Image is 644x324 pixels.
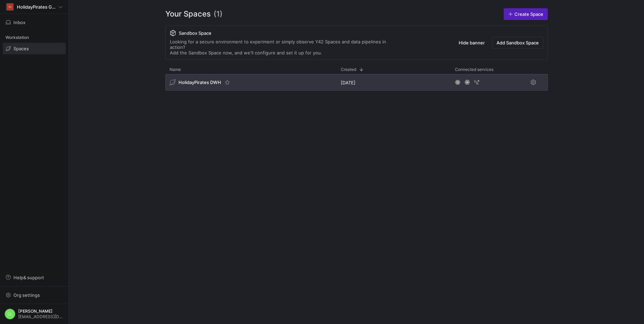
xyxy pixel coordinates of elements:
[514,11,543,17] span: Create Space
[165,8,211,20] span: Your Spaces
[13,275,44,280] span: Help & support
[178,80,221,85] span: HolidayPirates DWH
[18,309,64,314] span: [PERSON_NAME]
[492,37,543,49] button: Add Sandbox Space
[454,37,489,49] button: Hide banner
[214,8,222,20] span: (1)
[4,309,15,320] div: CL
[165,74,548,93] div: Press SPACE to select this row.
[496,40,539,45] span: Add Sandbox Space
[7,3,13,10] div: HG
[3,43,66,54] a: Spaces
[3,293,66,299] a: Org settings
[170,67,181,72] span: Name
[3,307,66,321] button: CL[PERSON_NAME][EMAIL_ADDRESS][DOMAIN_NAME]
[455,67,493,72] span: Connected services
[179,30,211,36] span: Sandbox Space
[18,314,64,319] span: [EMAIL_ADDRESS][DOMAIN_NAME]
[3,32,66,43] div: Workstation
[13,20,25,25] span: Inbox
[13,46,29,51] span: Spaces
[341,67,356,72] span: Created
[17,4,58,10] span: HolidayPirates GmBH
[459,40,485,45] span: Hide banner
[170,39,400,55] div: Looking for a secure environment to experiment or simply observe Y42 Spaces and data pipelines in...
[3,17,66,28] button: Inbox
[504,8,548,20] a: Create Space
[13,292,40,298] span: Org settings
[3,272,66,283] button: Help& support
[341,80,356,85] span: [DATE]
[3,289,66,301] button: Org settings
